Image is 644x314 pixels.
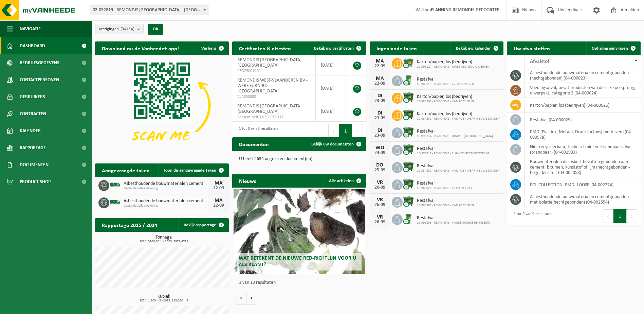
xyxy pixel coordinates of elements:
div: 22-09 [212,203,225,208]
img: WB-0660-CU [403,57,414,69]
h2: Ingeplande taken [370,41,424,55]
span: Afvalstof [530,59,549,64]
span: RED25001940 [237,68,310,74]
div: DI [373,93,387,99]
span: Karton/papier, los (bedrijven) [417,94,474,100]
span: Asbesthoudende bouwmaterialen cementgebonden (hechtgebonden) [124,181,208,187]
p: 1 van 10 resultaten [239,280,363,285]
img: WB-1100-CU [403,92,414,103]
button: OK [148,24,163,35]
a: Alle artikelen [324,174,366,188]
img: WB-1100-CU [403,196,414,207]
img: WB-0240-CU [403,213,414,225]
div: 23-09 [373,116,387,121]
span: Kalender [20,122,41,139]
span: Restafval [417,181,472,186]
button: Vorige [236,291,246,304]
span: 10-993127 - REMONDIS - MAES ALG. BOUWWERKEN [417,65,489,69]
span: Navigatie [20,20,41,37]
img: Download de VHEPlus App [95,55,229,156]
p: U heeft 2634 ongelezen document(en). [239,157,359,161]
img: WB-1100-CU [403,178,414,190]
span: Geplande zelfaanlevering [124,187,208,191]
button: 1 [339,124,352,138]
span: Verberg [201,46,216,51]
div: DO [373,162,387,168]
span: Gebruikers [20,88,45,105]
h2: Uw afvalstoffen [507,41,557,55]
a: Wat betekent de nieuwe RED-richtlijn voor u als klant? [234,189,365,274]
div: 26-09 [373,203,387,207]
span: Karton/papier, los (bedrijven) [417,111,499,117]
button: Volgende [246,291,257,304]
div: MA [373,76,387,81]
img: BL-SO-LV [109,179,121,191]
span: Restafval [417,215,490,221]
div: DI [373,128,387,133]
img: WB-0240-CU [403,74,414,86]
span: Restafval [417,129,493,134]
a: Bekijk rapportage [178,218,228,232]
span: VLA900880 [237,94,310,100]
td: niet recycleerbaar, technisch niet verbrandbaar afval (brandbaar) (04-001933) [525,142,641,157]
h2: Nieuws [232,174,263,187]
td: voedingsafval, bevat producten van dierlijke oorsprong, onverpakt, categorie 3 (04-000024) [525,83,641,98]
span: 10-978417 - REMONDIS - FURNIBO GESTICHTSTRAAT [417,152,489,156]
img: WB-1100-CU [403,109,414,121]
a: Toon de aangevraagde taken [158,163,228,177]
span: Asbesthoudende bouwmaterialen cementgebonden (hechtgebonden) [124,198,208,204]
button: Verberg [196,41,228,55]
strong: PLANNING REMONDIS DEPOORTER [431,7,500,13]
button: Next [627,209,637,223]
h3: Tonnage [98,235,229,243]
count: (34/34) [121,27,134,31]
span: REMONDIS [GEOGRAPHIC_DATA] - [GEOGRAPHIC_DATA] [237,104,304,114]
div: 22-09 [373,64,387,69]
h2: Certificaten & attesten [232,41,298,55]
div: 1 tot 9 van 9 resultaten [510,209,552,224]
td: [DATE] [316,101,346,122]
div: 22-09 [212,186,225,191]
a: Ophaling aanvragen [586,41,640,55]
span: Contactpersonen [20,71,59,88]
span: 10-968925 - REMONDIS - E3 PLEIN 1-211 [417,186,472,190]
a: Bekijk uw documenten [306,137,366,151]
span: 10-984301 - REMONDIS - VAN ROEY GENT [417,100,474,104]
h2: Aangevraagde taken [95,163,157,177]
span: Bedrijfsgegevens [20,54,59,71]
span: Bekijk uw certificaten [314,46,354,51]
span: Restafval [417,77,475,82]
td: karton/papier, los (bedrijven) (04-000026) [525,98,641,112]
span: 03-052819 - REMONDIS WEST-VLAANDEREN - OOSTENDE [90,5,208,15]
td: restafval (04-000029) [525,112,641,127]
div: VR [373,180,387,185]
a: Bekijk uw kalender [450,41,503,55]
span: Bekijk uw documenten [311,142,354,146]
span: Toon de aangevraagde taken [164,168,216,173]
span: Restafval [417,146,489,152]
td: PCI_COLLECTION_PMD_LOOSE (04-002274) [525,177,641,192]
button: 1 [613,209,627,223]
div: 24-09 [373,151,387,155]
img: BL-SO-LV [109,196,121,208]
span: Dashboard [20,37,45,54]
img: WB-1100-CU [403,126,414,138]
span: 10-993114 - REMONDIS - HIMPE - [GEOGRAPHIC_DATA] [417,134,493,138]
span: Bekijk uw kalender [456,46,491,51]
button: Previous [328,124,339,138]
span: Consent-SelfD-VEG2200117 [237,115,310,120]
div: VR [373,197,387,203]
h2: Rapportage 2025 / 2024 [95,218,164,231]
div: 26-09 [373,185,387,190]
span: Wat betekent de nieuwe RED-richtlijn voor u als klant? [239,256,356,267]
span: 10-982119 - REMONDIS - EVERYCOM VOF [417,82,475,86]
span: Restafval [417,163,499,169]
div: DI [373,110,387,116]
span: 10-984532 - REMONDIS - VAN ROEY WERF NIEUWE DOKKEN [417,169,499,173]
span: Documenten [20,156,49,173]
div: MA [373,58,387,64]
a: Bekijk uw certificaten [309,41,366,55]
span: Vestigingen [99,24,134,34]
button: Previous [603,209,613,223]
div: 1 tot 3 van 3 resultaten [236,123,278,138]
